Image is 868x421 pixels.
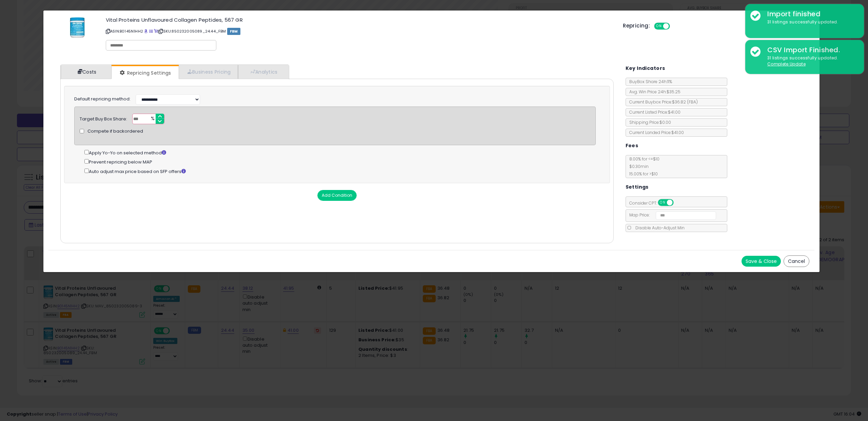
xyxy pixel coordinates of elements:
label: Default repricing method: [74,96,131,102]
span: ( FBA ) [687,99,698,105]
div: 31 listings successfully updated. [762,55,859,68]
div: Auto adjust max price based on SFP offers [84,167,596,175]
p: ASIN: B0145N1HH2 | SKU: 850232005089_24.44_FBM [106,26,613,37]
span: OFF [672,200,683,206]
span: ON [655,23,663,29]
span: % [147,114,158,124]
div: Apply Yo-Yo on selected method [84,149,596,156]
a: All offer listings [149,28,153,34]
img: 41ufJ7D05WL._SL60_.jpg [70,17,85,38]
h5: Fees [626,141,638,150]
span: 15.00 % for > $10 [626,171,658,177]
button: Cancel [784,255,809,267]
div: Target Buy Box Share: [80,114,127,122]
div: Import finished [762,9,859,19]
a: Business Pricing [179,65,238,79]
a: Your listing only [154,28,158,34]
span: 8.00 % for <= $10 [626,156,659,177]
div: CSV Import Finished. [762,45,859,55]
div: Prevent repricing below MAP [84,158,596,166]
span: Shipping Price: $0.00 [626,119,671,125]
span: Avg. Win Price 24h: $35.25 [626,89,680,95]
h5: Repricing: [623,23,650,28]
span: Current Buybox Price: [626,99,698,105]
span: $0.30 min [626,164,649,169]
span: FBM [227,28,241,35]
a: Repricing Settings [112,66,178,80]
button: Save & Close [742,256,781,267]
span: OFF [669,23,680,29]
h3: Vital Proteins Unflavoured Collagen Peptides, 567 GR [106,17,613,22]
span: Current Landed Price: $41.00 [626,130,684,135]
span: Map Price: [626,212,716,218]
h5: Settings [626,183,649,191]
span: Consider CPT: [626,200,683,206]
span: Current Listed Price: $41.00 [626,109,680,115]
u: Complete Update [767,61,806,67]
span: BuyBox Share 24h: 11% [626,79,672,84]
button: Add Condition [317,190,357,201]
a: BuyBox page [144,28,148,34]
a: Costs [61,65,112,79]
div: 31 listings successfully updated. [762,19,859,25]
span: ON [658,200,667,206]
h5: Key Indicators [626,64,665,73]
span: Compete if backordered [87,128,143,135]
span: $36.82 [672,99,698,105]
a: Analytics [238,65,288,79]
span: Disable Auto-Adjust Min [632,225,685,231]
